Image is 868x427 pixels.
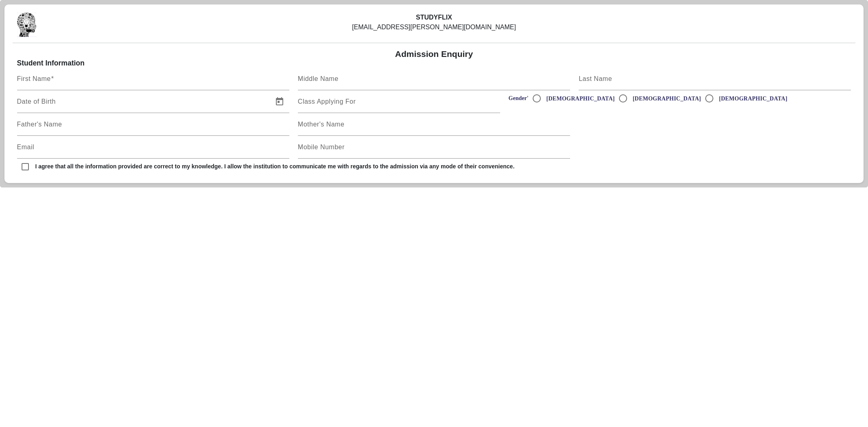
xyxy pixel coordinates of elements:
input: Last Name [579,77,851,87]
mat-label: Mother's Name [298,121,344,128]
b: Student Information [17,59,85,67]
input: Mother's Name [298,123,570,133]
label: [DEMOGRAPHIC_DATA] [717,95,787,102]
label: [DEMOGRAPHIC_DATA] [545,95,615,102]
mat-label: Email [17,144,35,150]
div: [EMAIL_ADDRESS][PERSON_NAME][DOMAIN_NAME] [157,22,711,32]
b: STUDYFLIX [416,14,452,21]
input: Mobile Number [298,146,570,155]
label: Gender' [509,95,529,102]
mat-label: First Name [17,75,51,82]
input: Middle Name [298,77,570,87]
input: Class Applying For [298,100,500,110]
input: Email [17,146,289,155]
mat-label: Middle Name [298,75,339,82]
input: First Name* [17,77,289,87]
b: Admission Enquiry [395,49,473,59]
mat-label: Mobile Number [298,144,345,150]
button: Open calendar [270,92,289,111]
input: Father's Name [17,123,289,133]
mat-label: Date of Birth [17,98,56,105]
mat-label: Last Name [579,75,612,82]
mat-label: Father's Name [17,121,62,128]
b: I agree that all the information provided are correct to my knowledge. I allow the institution to... [33,163,515,170]
input: Date of Birth [17,100,268,110]
mat-label: Class Applying For [298,98,356,105]
label: [DEMOGRAPHIC_DATA] [631,95,701,102]
img: 2da83ddf-6089-4dce-a9e2-416746467bdd [17,13,37,37]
